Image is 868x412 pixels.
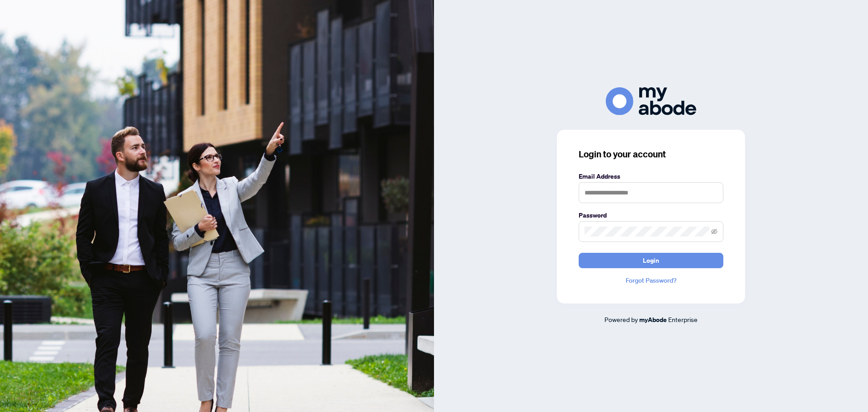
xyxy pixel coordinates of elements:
[579,275,723,285] a: Forgot Password?
[711,228,717,235] span: eye-invisible
[639,315,667,325] a: myAbode
[604,315,638,323] span: Powered by
[643,253,659,268] span: Login
[579,171,723,181] label: Email Address
[579,210,723,220] label: Password
[579,253,723,268] button: Login
[668,315,698,323] span: Enterprise
[606,87,696,115] img: ma-logo
[579,148,723,161] h3: Login to your account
